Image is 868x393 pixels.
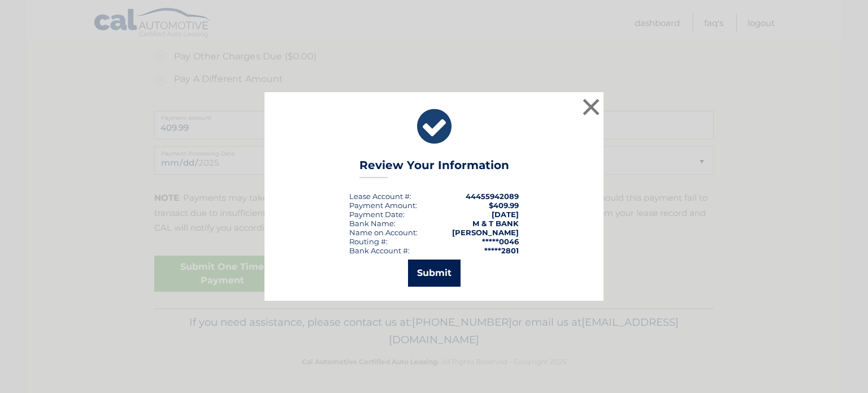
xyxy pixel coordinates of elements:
span: [DATE] [492,210,519,219]
button: Submit [408,260,461,287]
strong: [PERSON_NAME] [452,228,519,237]
div: Routing #: [349,237,388,246]
strong: M & T BANK [472,219,519,228]
span: Payment Date [349,210,403,219]
div: Bank Name: [349,219,396,228]
h3: Review Your Information [359,158,509,178]
strong: 44455942089 [466,192,519,201]
div: Lease Account #: [349,192,411,201]
div: Payment Amount: [349,201,417,210]
span: $409.99 [489,201,519,210]
button: × [580,96,602,118]
div: Bank Account #: [349,246,410,255]
div: : [349,210,405,219]
div: Name on Account: [349,228,418,237]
